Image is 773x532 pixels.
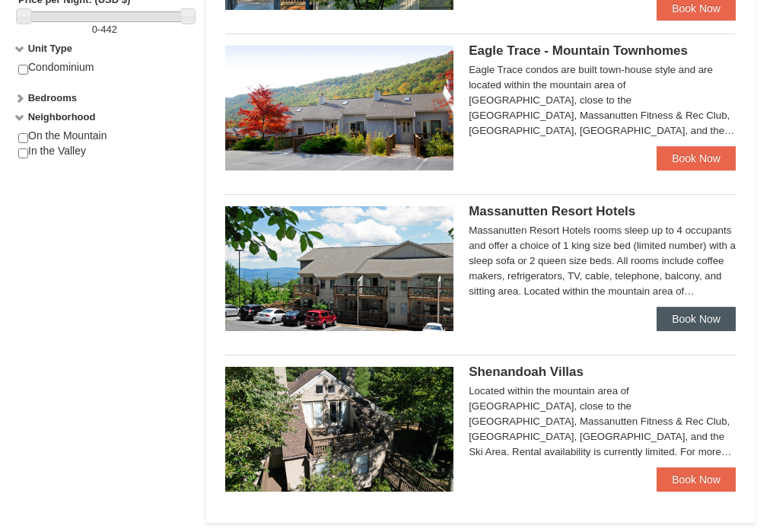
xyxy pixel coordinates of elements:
div: Eagle Trace condos are built town-house style and are located within the mountain area of [GEOGRA... [469,62,736,139]
span: 442 [100,24,117,35]
div: Massanutten Resort Hotels rooms sleep up to 4 occupants and offer a choice of 1 king size bed (li... [469,223,736,299]
a: Book Now [657,307,736,331]
img: 19219026-1-e3b4ac8e.jpg [225,206,453,331]
label: - [18,22,191,37]
a: Book Now [657,146,736,170]
strong: Unit Type [28,43,72,54]
a: Book Now [657,467,736,492]
span: 0 [92,24,97,35]
div: Located within the mountain area of [GEOGRAPHIC_DATA], close to the [GEOGRAPHIC_DATA], Massanutte... [469,384,736,460]
img: 19219019-2-e70bf45f.jpg [225,367,453,492]
span: Shenandoah Villas [469,365,584,379]
span: Eagle Trace - Mountain Townhomes [469,43,688,58]
img: 19218983-1-9b289e55.jpg [225,46,453,170]
div: Condominium [18,60,191,91]
span: Massanutten Resort Hotels [469,204,635,218]
strong: Bedrooms [28,92,77,104]
div: On the Mountain In the Valley [18,129,191,174]
strong: Neighborhood [28,111,96,123]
